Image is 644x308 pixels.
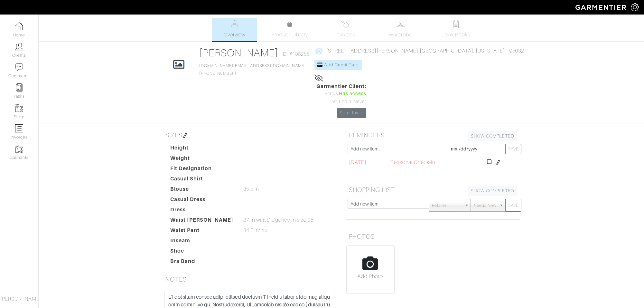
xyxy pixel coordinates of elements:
dt: Height [165,144,239,154]
img: basicinfo-40fd8af6dae0f16599ec9e87c0ef1c0a1fdea2edbe929e3d69a839185d80c458.svg [230,20,238,28]
dt: Waist Pant [165,226,239,237]
dt: Waist [PERSON_NAME] [165,216,239,226]
img: wardrobe-487a4870c1b7c33e795ec22d11cfc2ed9d08956e64fb3008fe2437562e282088.svg [397,20,405,28]
img: todo-9ac3debb85659649dc8f770b8b6100bb5dab4b48dedcbae339e5042a72dfd3cc.svg [452,20,460,28]
a: Add Credit Card [314,60,362,70]
button: SAVE [505,144,521,154]
span: Invoices [335,31,355,39]
img: orders-27d20c2124de7fd6de4e0e44c1d41de31381a507db9b33961299e4e07d508b8c.svg [341,20,349,28]
dt: Blouse [165,185,239,196]
span: Garmentier Client: [316,82,367,90]
img: pen-cf24a1663064a2ec1b9c1bd2387e9de7a2fa800b781884d57f21acf72779bad2.png [496,160,501,165]
div: Last Login: Never [316,98,367,105]
h5: SIZES [163,129,337,141]
span: Overview [224,31,245,39]
h5: PHOTOS [346,230,520,243]
dt: Inseam [165,237,239,247]
span: 35.5 in [243,185,258,193]
h5: SHOPPING LIST [346,183,520,196]
span: Wardrobe [389,31,412,39]
button: SAVE [505,199,521,212]
a: [PERSON_NAME] [199,47,279,59]
a: [DOMAIN_NAME][EMAIL_ADDRESS][DOMAIN_NAME] [199,63,306,68]
h5: NOTES [163,273,337,286]
img: dashboard-icon-dbcd8f5a0b271acd01030246c82b418ddd0df26cd7fceb0bd07c9910d44c42f6.png [15,22,23,30]
span: [DATE] [349,159,366,166]
img: garments-icon-b7da505a4dc4fd61783c78ac3ca0ef83fa9d6f193b1c9dc38574b1d14d53ca28.png [15,104,23,112]
a: Send Invite [337,108,367,118]
img: gear-icon-white-bd11855cb880d31180b6d7d6211b90ccbf57a29d726f0c71d8c61bd08dd39cc2.png [631,3,639,11]
a: Wardrobe [378,18,423,41]
span: Needs Now [474,199,496,212]
span: ID: #106255 [282,50,310,58]
span: 34.2 in/hip [243,226,268,234]
dt: Weight [165,154,239,165]
a: [STREET_ADDRESS][PERSON_NAME] [GEOGRAPHIC_DATA], [US_STATE] - 95032 [314,47,524,55]
span: [PHONE_NUMBER] [199,63,306,76]
div: Status: [316,90,367,97]
dt: Casual Shirt [165,175,239,185]
span: [STREET_ADDRESS][PERSON_NAME] [GEOGRAPHIC_DATA], [US_STATE] - 95032 [326,48,524,54]
img: reminder-icon-8004d30b9f0a5d33ae49ab947aed9ed385cf756f9e5892f1edd6e32f2345188e.png [15,83,23,91]
h5: REMINDERS [346,129,520,141]
img: garmentier-logo-header-white-b43fb05a5012e4ada735d5af1a66efaba907eab6374d6393d1fbf88cb4ef424d.png [572,2,631,13]
span: Product Library [272,31,308,39]
a: SHOW COMPLETED [468,186,518,196]
a: Invoices [323,18,368,41]
dt: Bra Band [165,257,239,268]
span: Has access [339,90,367,97]
dt: Shoe [165,247,239,257]
span: Seasonal Check-in [391,159,435,166]
input: Add new item... [348,144,448,154]
a: Product Library [267,21,313,39]
img: orders-icon-0abe47150d42831381b5fb84f609e132dff9fe21cb692f30cb5eec754e2cba89.png [15,124,23,132]
dt: Casual Dress [165,196,239,206]
img: comment-icon-a0a6a9ef722e966f86d9cbdc48e553b5cf19dbc54f86b18d962a5391bc8f6eb6.png [15,63,23,71]
span: Look Books [442,31,470,39]
span: 27 in waist/ L'gence in size 26 [243,216,313,224]
img: pen-cf24a1663064a2ec1b9c1bd2387e9de7a2fa800b781884d57f21acf72779bad2.png [182,133,188,138]
a: SHOW COMPLETED [468,131,518,141]
input: Add new item [348,199,430,209]
dt: Fit Designation [165,165,239,175]
span: Retailer [432,199,462,212]
dt: Dress [165,206,239,216]
img: clients-icon-6bae9207a08558b7cb47a8932f037763ab4055f8c8b6bfacd5dc20c3e0201464.png [15,43,23,51]
a: Look Books [434,18,479,41]
img: garments-icon-b7da505a4dc4fd61783c78ac3ca0ef83fa9d6f193b1c9dc38574b1d14d53ca28.png [15,145,23,153]
span: Add Credit Card [324,62,359,67]
a: Overview [212,18,257,41]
